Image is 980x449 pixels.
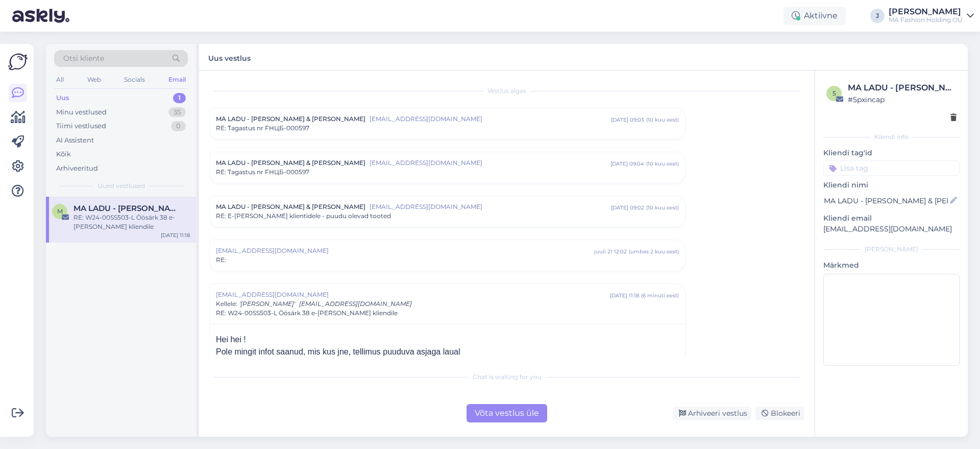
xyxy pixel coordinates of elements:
[97,181,145,191] span: Uued vestlused
[611,204,644,211] div: [DATE] 09:02
[611,116,644,124] div: [DATE] 09:03
[171,121,186,131] div: 0
[239,300,295,308] span: '[PERSON_NAME]'
[166,73,188,86] div: Email
[823,224,960,234] p: [EMAIL_ADDRESS][DOMAIN_NAME]
[216,335,246,344] span: Hei hei !
[823,245,960,254] div: [PERSON_NAME]
[594,248,627,255] div: juuli 21 12:02
[56,93,69,103] div: Uus
[57,207,63,215] span: M
[673,407,751,420] div: Arhiveeri vestlus
[73,213,190,231] div: RE: W24-00SS503-L Öösärk 38 e-[PERSON_NAME] kliendile
[216,158,365,168] span: MA LADU - [PERSON_NAME] & [PERSON_NAME]
[610,160,644,168] div: [DATE] 09:04
[216,168,309,177] span: RE: Tagastus nr FHЦБ-000597
[216,124,309,133] span: RE: Tagastus nr FHЦБ-000597
[823,132,960,141] div: Kliendi info
[56,107,107,117] div: Minu vestlused
[54,73,66,86] div: All
[646,116,679,124] div: ( 10 kuu eest )
[889,16,963,24] div: MA Fashion Holding OÜ
[216,300,237,308] span: Kellele :
[823,148,960,158] p: Kliendi tag'id
[646,160,679,168] div: ( 10 kuu eest )
[208,50,251,64] label: Uus vestlus
[755,407,804,420] div: Blokeeri
[783,7,846,25] div: Aktiivne
[889,8,963,16] div: [PERSON_NAME]
[824,195,948,206] input: Lisa nimi
[848,82,957,94] div: MA LADU - [PERSON_NAME] & [PERSON_NAME]
[610,292,639,299] div: [DATE] 11:18
[8,52,28,72] img: Askly Logo
[216,202,365,211] span: MA LADU - [PERSON_NAME] & [PERSON_NAME]
[173,93,186,103] div: 1
[467,404,547,422] div: Võta vestlus üle
[56,163,98,174] div: Arhiveeritud
[73,204,180,213] span: MA LADU - MARC & ANDRÉ
[63,53,104,64] span: Otsi kliente
[870,9,885,23] div: J
[216,114,365,124] span: MA LADU - [PERSON_NAME] & [PERSON_NAME]
[299,300,412,308] span: [EMAIL_ADDRESS][DOMAIN_NAME]
[629,248,679,255] div: ( umbes 2 kuu eest )
[646,204,679,211] div: ( 10 kuu eest )
[823,260,960,271] p: Märkmed
[823,160,960,176] input: Lisa tag
[832,89,836,97] span: 5
[370,158,610,168] span: [EMAIL_ADDRESS][DOMAIN_NAME]
[122,73,147,86] div: Socials
[823,213,960,224] p: Kliendi email
[209,372,804,382] div: Chat is waiting for you
[56,149,71,159] div: Kõik
[216,309,398,318] span: RE: W24-00SS503-L Öösärk 38 e-[PERSON_NAME] kliendile
[209,86,804,96] div: Vestlus algas
[370,202,611,211] span: [EMAIL_ADDRESS][DOMAIN_NAME]
[370,114,611,124] span: [EMAIL_ADDRESS][DOMAIN_NAME]
[216,255,226,265] span: RE:
[56,121,106,131] div: Tiimi vestlused
[161,231,190,239] div: [DATE] 11:18
[216,347,460,356] span: Pole mingit infot saanud, mis kus jne, tellimus puuduva asjaga laual
[85,73,103,86] div: Web
[168,107,186,117] div: 35
[216,246,594,255] span: [EMAIL_ADDRESS][DOMAIN_NAME]
[848,94,957,105] div: # 5pxincap
[216,290,610,299] span: [EMAIL_ADDRESS][DOMAIN_NAME]
[641,292,679,299] div: ( 6 minuti eest )
[823,180,960,191] p: Kliendi nimi
[889,8,974,24] a: [PERSON_NAME]MA Fashion Holding OÜ
[216,211,391,221] span: RE: E-[PERSON_NAME] klientidele - puudu olevad tooted
[56,135,94,146] div: AI Assistent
